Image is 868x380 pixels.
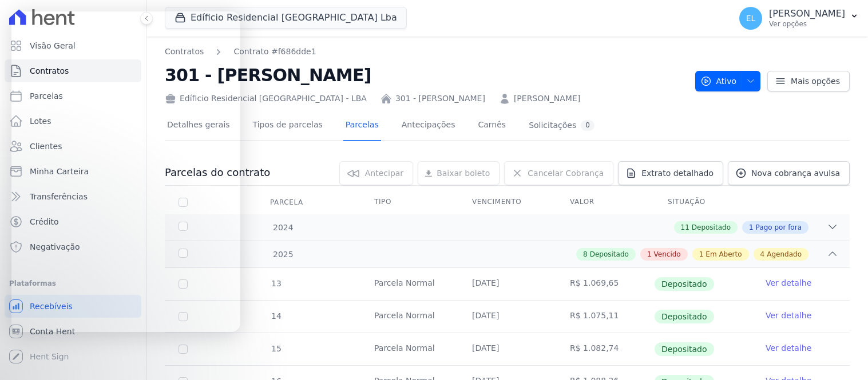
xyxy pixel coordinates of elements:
[5,59,141,82] a: Contratos
[590,249,629,259] span: Depositado
[766,310,811,321] a: Ver detalhe
[728,161,850,185] a: Nova cobrança avulsa
[475,111,508,141] a: Carnês
[769,19,845,29] p: Ver opções
[556,301,654,333] td: R$ 1.075,11
[618,161,723,185] a: Extrato detalhado
[556,333,654,365] td: R$ 1.082,74
[706,249,742,259] span: Em Aberto
[760,249,765,259] span: 4
[233,46,316,58] a: Contrato #f686dde1
[556,190,654,214] th: Valor
[526,111,597,141] a: Solicitações0
[529,120,594,131] div: Solicitações
[251,111,325,141] a: Tipos de parcelas
[5,235,141,258] a: Negativação
[5,210,141,233] a: Crédito
[458,301,556,333] td: [DATE]
[641,167,714,179] span: Extrato detalhado
[360,268,458,300] td: Parcela Normal
[654,249,681,259] span: Vencido
[458,190,556,214] th: Vencimento
[270,344,282,353] span: 15
[5,135,141,158] a: Clientes
[360,333,458,365] td: Parcela Normal
[791,75,840,87] span: Mais opções
[655,310,714,323] span: Depositado
[769,8,845,19] p: [PERSON_NAME]
[343,111,381,141] a: Parcelas
[5,160,141,183] a: Minha Carteira
[11,341,39,369] iframe: Intercom live chat
[360,301,458,333] td: Parcela Normal
[5,110,141,133] a: Lotes
[256,191,317,214] div: Parcela
[583,249,588,259] span: 8
[655,277,714,291] span: Depositado
[458,333,556,365] td: [DATE]
[165,46,316,58] nav: Breadcrumb
[699,249,704,259] span: 1
[655,342,714,356] span: Depositado
[756,222,802,233] span: Pago por fora
[749,222,754,233] span: 1
[360,190,458,214] th: Tipo
[179,345,188,354] input: Só é possível selecionar pagamentos em aberto
[270,311,282,321] span: 14
[766,277,811,289] a: Ver detalhe
[165,46,686,58] nav: Breadcrumb
[746,14,756,22] span: EL
[695,71,761,91] button: Ativo
[767,249,802,259] span: Agendado
[5,185,141,208] a: Transferências
[647,249,652,259] span: 1
[730,2,868,34] button: EL [PERSON_NAME] Ver opções
[681,222,689,233] span: 11
[165,93,367,105] div: Edíficio Residencial [GEOGRAPHIC_DATA] - LBA
[692,222,731,233] span: Depositado
[751,167,840,179] span: Nova cobrança avulsa
[11,11,240,332] iframe: Intercom live chat
[5,85,141,107] a: Parcelas
[766,342,811,354] a: Ver detalhe
[556,268,654,300] td: R$ 1.069,65
[270,279,282,288] span: 13
[458,268,556,300] td: [DATE]
[654,190,752,214] th: Situação
[5,295,141,318] a: Recebíveis
[700,71,737,91] span: Ativo
[9,277,137,290] div: Plataformas
[165,7,407,29] button: Edíficio Residencial [GEOGRAPHIC_DATA] Lba
[399,111,458,141] a: Antecipações
[165,62,686,88] h2: 301 - [PERSON_NAME]
[5,320,141,343] a: Conta Hent
[767,71,850,91] a: Mais opções
[581,120,594,131] div: 0
[395,93,485,105] a: 301 - [PERSON_NAME]
[514,93,580,105] a: [PERSON_NAME]
[5,34,141,57] a: Visão Geral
